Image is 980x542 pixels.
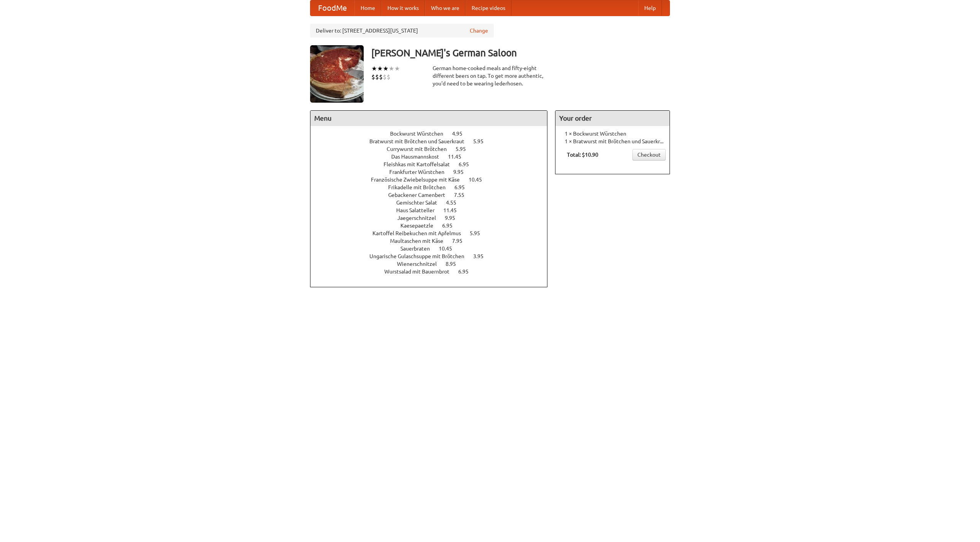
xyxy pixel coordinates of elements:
b: Total: $10.90 [567,152,598,158]
span: 8.95 [446,261,464,267]
a: Wurstsalad mit Bauernbrot 6.95 [384,269,483,275]
li: ★ [394,64,400,73]
span: Gebackener Camenbert [388,192,453,198]
a: Wienerschnitzel 8.95 [397,261,470,267]
span: 5.95 [473,138,491,144]
span: 6.95 [454,184,472,190]
a: Kartoffel Reibekuchen mit Apfelmus 5.95 [372,230,494,236]
img: angular.jpg [310,45,364,103]
li: ★ [377,64,383,73]
span: 7.55 [454,192,472,198]
span: 6.95 [442,223,460,229]
h4: Your order [555,111,670,126]
a: Maultaschen mit Käse 7.95 [390,238,477,244]
span: Haus Salatteller [396,207,442,213]
a: Bratwurst mit Brötchen und Sauerkraut 5.95 [369,138,498,144]
span: Kaesepaetzle [400,223,441,229]
span: 10.45 [469,177,490,183]
li: ★ [389,64,394,73]
li: ★ [383,64,389,73]
span: 11.45 [443,207,464,213]
a: Jaegerschnitzel 9.95 [397,215,469,221]
a: Recipe videos [465,0,511,16]
li: ★ [371,64,377,73]
span: 6.95 [459,161,477,167]
span: Ungarische Gulaschsuppe mit Brötchen [369,253,472,259]
li: $ [379,73,383,81]
span: 7.95 [452,238,470,244]
span: 3.95 [473,253,491,259]
span: Wurstsalad mit Bauernbrot [384,269,457,275]
div: German home-cooked meals and fifty-eight different beers on tap. To get more authentic, you'd nee... [433,64,547,87]
a: Bockwurst Würstchen 4.95 [390,131,477,137]
a: Fleishkas mit Kartoffelsalat 6.95 [384,161,483,167]
a: Haus Salatteller 11.45 [396,207,471,213]
a: Currywurst mit Brötchen 5.95 [387,146,480,152]
span: Maultaschen mit Käse [390,238,451,244]
span: Jaegerschnitzel [397,215,444,221]
h3: [PERSON_NAME]'s German Saloon [371,45,670,61]
a: Französische Zwiebelsuppe mit Käse 10.45 [371,177,496,183]
span: 11.45 [448,154,469,160]
span: 9.95 [453,169,471,175]
a: Das Hausmannskost 11.45 [391,154,475,160]
a: Frankfurter Würstchen 9.95 [389,169,478,175]
span: Kartoffel Reibekuchen mit Apfelmus [372,230,469,236]
span: Frikadelle mit Brötchen [388,184,453,190]
span: Fleishkas mit Kartoffelsalat [384,161,457,167]
a: FoodMe [310,0,354,16]
li: 1 × Bratwurst mit Brötchen und Sauerkraut [559,138,666,145]
a: Who we are [425,0,465,16]
a: Home [354,0,381,16]
span: Gemischter Salat [396,200,445,206]
span: 4.55 [446,200,464,206]
li: $ [375,73,379,81]
span: Currywurst mit Brötchen [387,146,454,152]
span: Bockwurst Würstchen [390,131,451,137]
span: Bratwurst mit Brötchen und Sauerkraut [369,138,472,144]
a: Kaesepaetzle 6.95 [400,223,467,229]
li: $ [383,73,387,81]
span: Frankfurter Würstchen [389,169,452,175]
span: Sauerbraten [400,246,438,252]
span: Französische Zwiebelsuppe mit Käse [371,177,467,183]
a: Frikadelle mit Brötchen 6.95 [388,184,479,190]
a: Help [638,0,662,16]
h4: Menu [310,111,547,126]
a: Checkout [632,149,666,160]
a: Change [470,27,488,34]
a: Ungarische Gulaschsuppe mit Brötchen 3.95 [369,253,498,259]
a: How it works [381,0,425,16]
span: 5.95 [456,146,474,152]
span: 4.95 [452,131,470,137]
a: Gemischter Salat 4.55 [396,200,470,206]
span: 10.45 [439,246,460,252]
li: $ [371,73,375,81]
a: Sauerbraten 10.45 [400,246,466,252]
li: $ [387,73,390,81]
a: Gebackener Camenbert 7.55 [388,192,479,198]
li: 1 × Bockwurst Würstchen [559,130,666,138]
span: Das Hausmannskost [391,154,447,160]
span: 9.95 [445,215,463,221]
span: 5.95 [470,230,488,236]
div: Deliver to: [STREET_ADDRESS][US_STATE] [310,24,494,38]
span: Wienerschnitzel [397,261,444,267]
span: 6.95 [458,269,476,275]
